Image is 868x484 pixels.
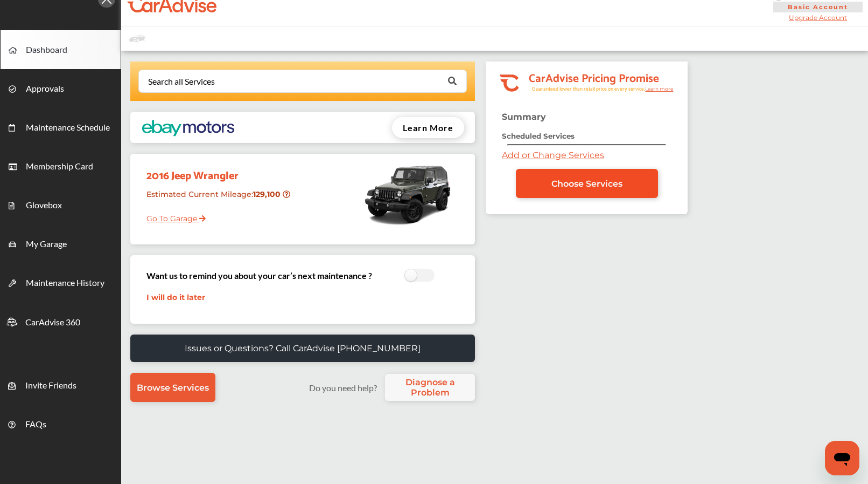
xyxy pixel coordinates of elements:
span: Choose Services [551,179,622,189]
iframe: Button to launch messaging window [825,441,859,475]
span: CarAdvise 360 [25,317,80,331]
tspan: Learn more [645,86,674,92]
span: Membership Card [26,161,93,175]
span: Basic Account [773,2,863,12]
span: Browse Services [137,383,209,393]
span: Invite Friends [25,380,76,394]
div: 2016 Jeep Wrangler [138,159,296,185]
div: Search all Services [148,77,215,86]
span: Approvals [26,83,64,97]
strong: Summary [502,112,546,122]
a: Add or Change Services [502,150,604,160]
h3: Want us to remind you about your car’s next maintenance ? [146,270,372,281]
p: Issues or Questions? Call CarAdvise [PHONE_NUMBER] [185,343,421,353]
span: Maintenance History [26,277,104,291]
a: Membership Card [1,147,121,186]
span: FAQs [25,419,46,433]
span: Maintenance Schedule [26,122,110,136]
strong: Scheduled Services [502,132,575,140]
a: Diagnose a Problem [385,374,475,401]
a: Go To Garage [138,206,206,226]
a: Issues or Questions? Call CarAdvise [PHONE_NUMBER] [130,335,475,362]
img: placeholder_car.fcab19be.svg [129,32,145,45]
img: mobile_10733_st0640_046.jpg [362,159,453,229]
tspan: Guaranteed lower than retail price on every service. [532,86,645,92]
a: I will do it later [146,292,205,302]
strong: 129,100 [253,189,283,199]
div: Estimated Current Mileage : [138,185,296,213]
tspan: CarAdvise Pricing Promise [529,70,659,88]
a: Choose Services [516,169,658,198]
a: Approvals [1,69,121,108]
span: Diagnose a Problem [390,377,470,398]
span: Dashboard [26,44,67,58]
a: Maintenance Schedule [1,108,121,147]
a: Glovebox [1,186,121,224]
span: Upgrade Account [772,13,864,22]
a: Dashboard [1,30,121,69]
span: Learn More [403,122,453,133]
span: My Garage [26,238,67,253]
a: My Garage [1,224,121,263]
span: Glovebox [26,200,62,214]
label: Do you need help? [303,383,382,393]
a: Browse Services [130,373,215,402]
a: Maintenance History [1,263,121,302]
